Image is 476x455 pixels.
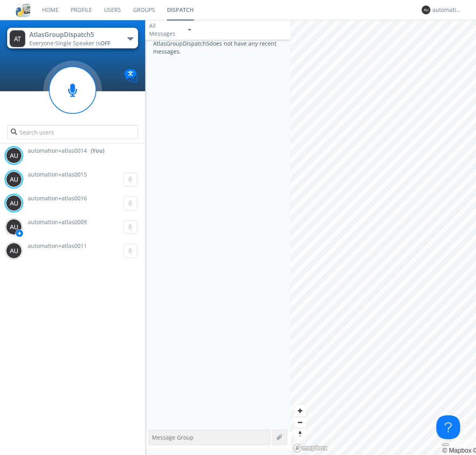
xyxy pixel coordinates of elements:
a: Mapbox [442,447,471,454]
input: Search users [7,125,138,139]
div: automation+atlas0014 [432,6,462,14]
button: Zoom in [294,405,306,417]
img: 373638.png [6,171,22,187]
span: Reset bearing to north [294,428,306,440]
div: Everyone · [29,39,119,47]
span: OFF [100,39,110,47]
img: 373638.png [6,219,22,235]
img: 373638.png [6,243,22,259]
button: Toggle attribution [442,443,449,446]
img: 373638.png [422,6,430,14]
button: Reset bearing to north [294,428,306,440]
a: Mapbox logo [293,443,328,453]
span: Zoom out [294,417,306,428]
img: 373638.png [6,195,22,211]
span: Single Speaker is [55,39,110,47]
img: cddb5a64eb264b2086981ab96f4c1ba7 [16,3,30,17]
img: 373638.png [6,148,22,163]
span: automation+atlas0011 [28,242,87,250]
button: AtlasGroupDispatch5Everyone·Single Speaker isOFF [7,28,138,48]
button: Zoom out [294,417,306,428]
img: Translation enabled [124,69,138,83]
div: All Messages [149,22,181,38]
span: automation+atlas0016 [28,194,87,202]
span: automation+atlas0014 [28,147,87,155]
iframe: Toggle Customer Support [436,415,460,439]
div: AtlasGroupDispatch5 does not have any recent messages. [145,40,290,430]
span: automation+atlas0015 [28,171,87,178]
span: automation+atlas0009 [28,218,87,226]
img: caret-down-sm.svg [188,29,191,31]
div: AtlasGroupDispatch5 [29,30,119,39]
img: 373638.png [10,30,25,47]
div: (You) [91,147,104,155]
